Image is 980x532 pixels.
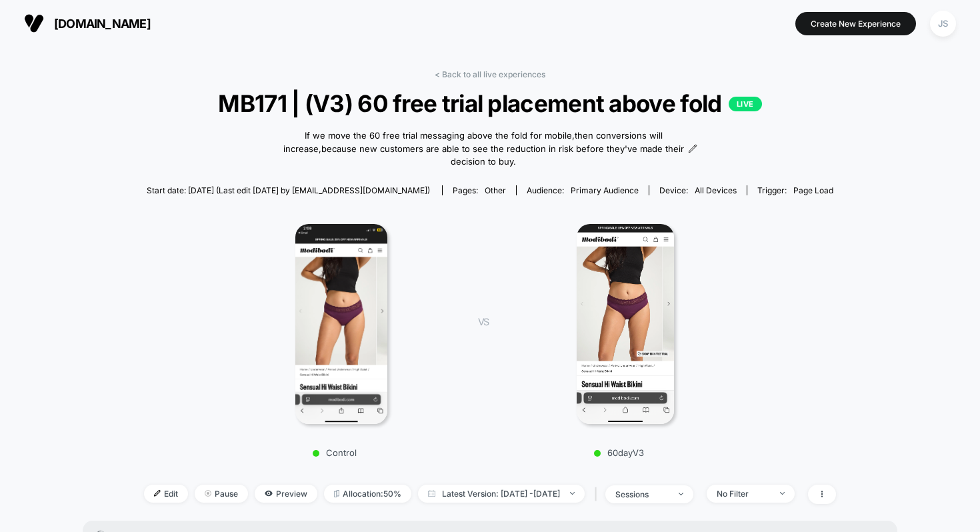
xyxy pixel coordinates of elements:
[154,490,161,497] img: edit
[679,493,683,495] img: end
[195,485,248,503] span: Pause
[20,13,155,34] button: [DOMAIN_NAME]
[795,12,916,35] button: Create New Experience
[24,13,44,33] img: Visually logo
[780,492,785,495] img: end
[179,89,801,117] span: MB171 | (V3) 60 free trial placement above fold
[428,490,435,497] img: calendar
[218,447,451,458] p: Control
[729,97,762,111] p: LIVE
[930,11,956,37] div: JS
[54,17,151,31] span: [DOMAIN_NAME]
[144,485,188,503] span: Edit
[324,485,411,503] span: Allocation: 50%
[453,185,506,195] div: Pages:
[571,185,639,195] span: Primary Audience
[570,492,575,495] img: end
[478,316,489,327] span: VS
[485,185,506,195] span: other
[591,485,605,504] span: |
[527,185,639,195] div: Audience:
[283,129,685,169] span: If we move the 60 free trial messaging above the fold for mobile,then conversions will increase,b...
[926,10,960,37] button: JS
[577,224,675,424] img: 60dayV3 main
[695,185,737,195] span: all devices
[418,485,585,503] span: Latest Version: [DATE] - [DATE]
[793,185,833,195] span: Page Load
[334,490,339,497] img: rebalance
[295,224,388,424] img: Control main
[717,489,770,499] div: No Filter
[615,489,669,499] div: sessions
[757,185,833,195] div: Trigger:
[649,185,747,195] span: Device:
[435,69,545,79] a: < Back to all live experiences
[205,490,211,497] img: end
[502,447,735,458] p: 60dayV3
[255,485,317,503] span: Preview
[147,185,430,195] span: Start date: [DATE] (Last edit [DATE] by [EMAIL_ADDRESS][DOMAIN_NAME])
